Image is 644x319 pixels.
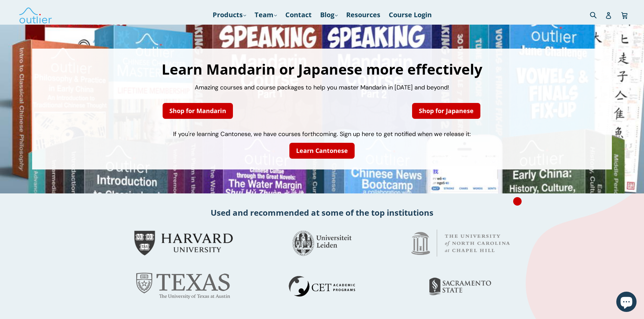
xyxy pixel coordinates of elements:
[163,103,233,119] a: Shop for Mandarin
[385,9,435,21] a: Course Login
[289,143,355,159] a: Learn Cantonese
[195,83,449,91] span: Amazing courses and course packages to help you master Mandarin in [DATE] and beyond!
[343,9,384,21] a: Resources
[39,62,605,76] h1: Learn Mandarin or Japanese more effectively
[173,130,471,138] span: If you're learning Cantonese, we have courses forthcoming. Sign up here to get notified when we r...
[317,9,341,21] a: Blog
[614,292,639,314] inbox-online-store-chat: Shopify online store chat
[209,9,249,21] a: Products
[19,5,52,25] img: Outlier Linguistics
[282,9,315,21] a: Contact
[251,9,280,21] a: Team
[412,103,480,119] a: Shop for Japanese
[588,8,607,22] input: Search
